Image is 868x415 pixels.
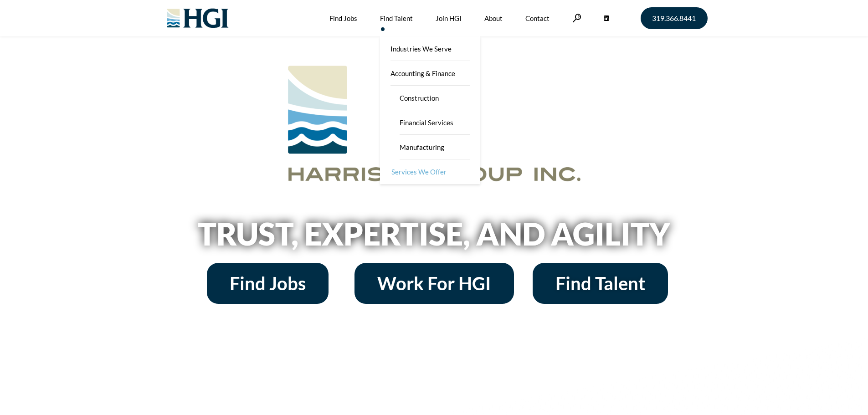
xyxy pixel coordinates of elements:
[555,274,645,292] span: Find Talent
[380,36,480,61] a: Industries We Serve
[572,14,581,22] a: Search
[641,7,708,29] a: 319.366.8441
[652,15,696,22] span: 319.366.8441
[380,61,480,86] a: Accounting & Finance
[533,263,668,304] a: Find Talent
[354,263,514,304] a: Work For HGI
[389,110,480,135] a: Financial Services
[389,86,480,110] a: Construction
[207,263,329,304] a: Find Jobs
[381,159,481,184] a: Services We Offer
[377,274,491,292] span: Work For HGI
[175,218,694,249] h2: Trust, Expertise, and Agility
[230,274,306,292] span: Find Jobs
[389,135,480,159] a: Manufacturing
